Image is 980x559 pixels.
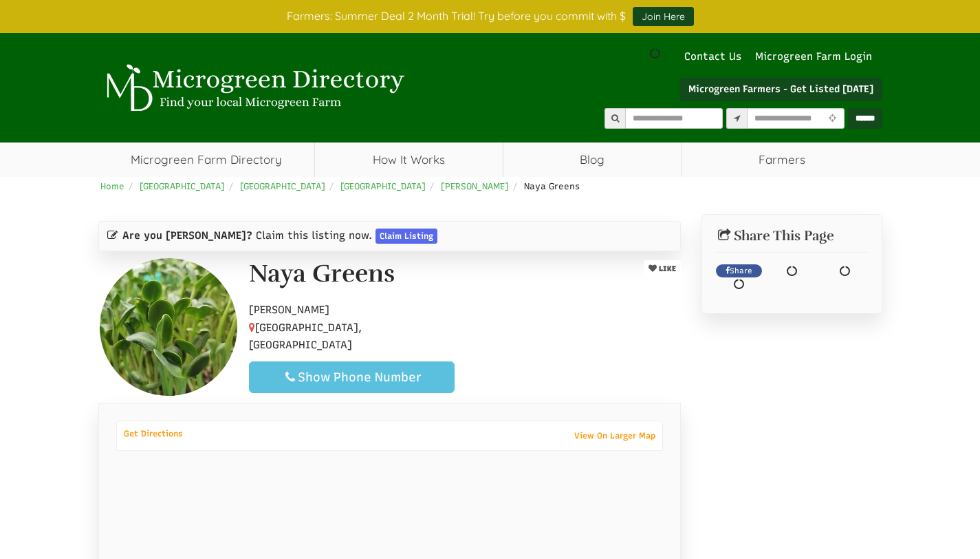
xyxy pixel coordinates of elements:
div: Show Phone Number [261,369,443,386]
a: Microgreen Farm Directory [98,143,315,177]
a: View On Larger Map [567,426,662,445]
a: [GEOGRAPHIC_DATA] [240,181,325,191]
a: Contact Us [677,50,748,64]
span: [PERSON_NAME] [249,304,329,316]
span: Naya Greens [524,181,580,191]
h1: Naya Greens [249,260,395,288]
span: Claim this listing now. [256,229,372,243]
a: Get Directions [117,425,190,442]
div: Farmers: Summer Deal 2 Month Trial! Try before you commit with $ [88,7,893,26]
button: LIKE [644,260,681,277]
a: Join Here [633,7,694,26]
i: Use Current Location [825,114,840,123]
a: Claim Listing [375,229,437,244]
span: Farmers [682,143,882,177]
a: Microgreen Farmers - Get Listed [DATE] [679,78,882,101]
a: Home [100,181,124,191]
a: How It Works [315,143,503,177]
a: [GEOGRAPHIC_DATA] [340,181,426,191]
a: Share [716,264,762,278]
a: [GEOGRAPHIC_DATA] [140,181,225,191]
span: [GEOGRAPHIC_DATA], [GEOGRAPHIC_DATA] [249,321,362,352]
a: Microgreen Farm Login [755,50,879,64]
a: [PERSON_NAME] [441,181,509,191]
a: Blog [503,143,682,177]
img: Contact Naya Greens [100,258,237,396]
span: LIKE [657,264,676,273]
h2: Share This Page [716,229,868,244]
img: Microgreen Directory [98,64,408,112]
span: Are you [PERSON_NAME]? [122,229,252,243]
